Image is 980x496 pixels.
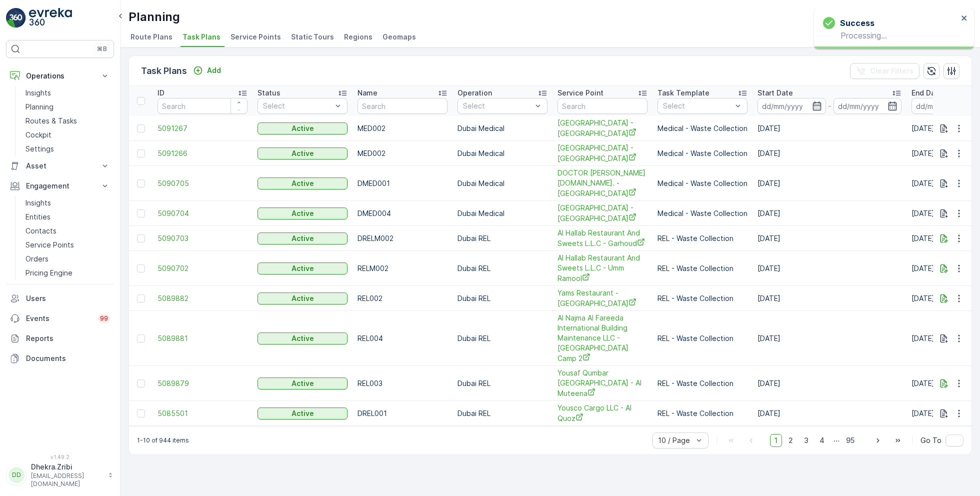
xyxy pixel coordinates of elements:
[291,263,314,273] p: Active
[652,116,752,141] td: Medical - Waste Collection
[452,311,552,366] td: Dubai REL
[652,311,752,366] td: REL - Waste Collection
[457,88,492,98] p: Operation
[452,366,552,401] td: Dubai REL
[157,233,247,243] span: 5090703
[557,88,603,98] p: Service Point
[25,116,77,126] p: Routes & Tasks
[6,454,114,460] span: v 1.49.2
[6,8,26,28] img: logo
[29,8,72,28] img: logo_light-DOdMpM7g.png
[257,88,280,98] p: Status
[137,149,145,157] div: Toggle Row Selected
[31,472,103,488] p: [EMAIL_ADDRESS][DOMAIN_NAME]
[263,101,332,111] p: Select
[452,116,552,141] td: Dubai Medical
[157,88,164,98] p: ID
[352,116,452,141] td: MED002
[452,226,552,251] td: Dubai REL
[6,176,114,196] button: Engagement
[463,101,532,111] p: Select
[920,435,941,445] span: Go To
[21,142,114,156] a: Settings
[25,102,53,112] p: Planning
[752,401,906,426] td: [DATE]
[6,328,114,348] a: Reports
[291,293,314,303] p: Active
[6,348,114,368] a: Documents
[21,114,114,128] a: Routes & Tasks
[6,462,114,488] button: DDDhekra.Zribi[EMAIL_ADDRESS][DOMAIN_NAME]
[21,128,114,142] a: Cockpit
[752,116,906,141] td: [DATE]
[26,71,94,81] p: Operations
[352,226,452,251] td: DRELM002
[257,147,347,159] button: Active
[828,100,831,112] p: -
[352,141,452,166] td: MED002
[291,233,314,243] p: Active
[833,434,839,447] p: ...
[25,212,50,222] p: Entities
[557,368,647,398] a: Yousaf Qumbar Al Ali Building - Al Muteena
[557,253,647,283] a: Al Hallab Restaurant And Sweets L.L.C - Umm Ramool
[31,462,103,472] p: Dhekra.Zribi
[557,228,647,248] a: Al Hallab Restaurant And Sweets L.L.C - Garhoud
[137,234,145,242] div: Toggle Row Selected
[157,408,247,418] span: 5085501
[452,201,552,226] td: Dubai Medical
[137,264,145,272] div: Toggle Row Selected
[833,98,902,114] input: dd/mm/yyyy
[784,434,797,447] span: 2
[291,408,314,418] p: Active
[752,141,906,166] td: [DATE]
[291,178,314,188] p: Active
[157,148,247,158] a: 5091266
[841,434,859,447] span: 95
[157,263,247,273] a: 5090702
[752,311,906,366] td: [DATE]
[26,333,110,343] p: Reports
[137,294,145,302] div: Toggle Row Selected
[352,311,452,366] td: REL004
[21,238,114,252] a: Service Points
[26,293,110,303] p: Users
[291,148,314,158] p: Active
[141,64,187,78] p: Task Plans
[382,32,416,42] span: Geomaps
[137,124,145,132] div: Toggle Row Selected
[26,181,94,191] p: Engagement
[752,251,906,286] td: [DATE]
[257,122,347,134] button: Active
[157,178,247,188] a: 5090705
[25,88,51,98] p: Insights
[911,98,980,114] input: dd/mm/yyyy
[257,262,347,274] button: Active
[557,143,647,163] span: [GEOGRAPHIC_DATA] - [GEOGRAPHIC_DATA]
[257,177,347,189] button: Active
[557,118,647,138] a: Saudi German Hospital - Sport City
[26,313,92,323] p: Events
[452,286,552,311] td: Dubai REL
[352,201,452,226] td: DMED004
[137,436,189,444] p: 1-10 of 944 items
[6,156,114,176] button: Asset
[557,313,647,363] a: Al Najma Al Fareeda International Building Maintenance LLC - Sonapur Camp 2
[352,166,452,201] td: DMED001
[137,209,145,217] div: Toggle Row Selected
[25,198,51,208] p: Insights
[257,377,347,389] button: Active
[352,401,452,426] td: DREL001
[257,232,347,244] button: Active
[557,98,647,114] input: Search
[291,208,314,218] p: Active
[557,368,647,398] span: Yousaf Qumbar [GEOGRAPHIC_DATA] - Al Muteena
[6,66,114,86] button: Operations
[652,286,752,311] td: REL - Waste Collection
[770,434,782,447] span: 1
[557,288,647,308] span: Yams Restaurant - [GEOGRAPHIC_DATA]
[452,401,552,426] td: Dubai REL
